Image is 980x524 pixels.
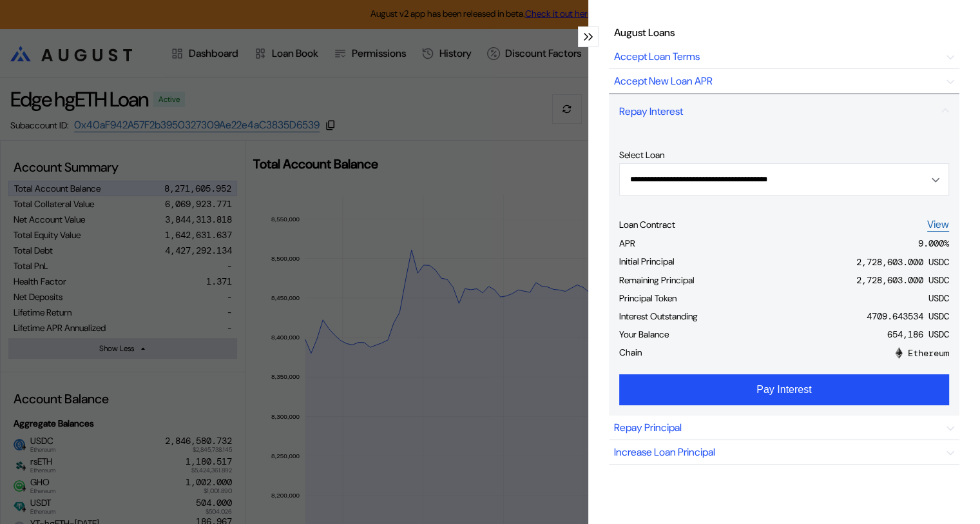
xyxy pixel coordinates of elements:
div: Accept Loan Terms [614,50,700,63]
button: Open menu [619,163,949,196]
div: Select Loan [619,149,949,161]
div: 4709.643534 USDC [867,310,949,322]
div: Repay Interest [619,105,683,118]
div: Interest Outstanding [619,310,698,322]
div: 2,728,603.000 USDC [856,274,949,286]
div: Ethereum [893,347,949,359]
div: Initial Principal [619,256,675,267]
div: Principal Token [619,292,677,304]
div: 9.000 % [918,237,949,249]
div: Accept New Loan APR [614,74,713,88]
button: Pay Interest [619,374,949,405]
div: USDC [928,292,949,304]
div: 2,728,603.000 USDC [856,256,949,268]
div: Your Balance [619,328,669,340]
div: Loan Contract [619,219,675,230]
div: Repay Principal [614,421,682,434]
div: APR [619,237,635,249]
div: Remaining Principal [619,274,695,286]
div: August Loans [614,26,675,39]
div: Chain [619,347,642,358]
div: 654,186 USDC [887,328,949,340]
div: Increase Loan Principal [614,445,715,459]
a: View [927,217,949,232]
img: 1 [893,347,905,359]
